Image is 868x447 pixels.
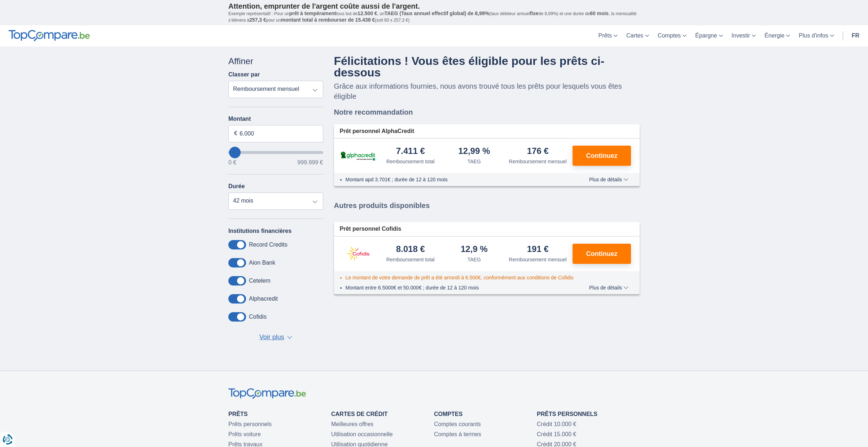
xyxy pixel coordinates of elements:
[228,2,640,10] p: Attention, emprunter de l'argent coûte aussi de l'argent.
[340,127,415,136] span: Prêt personnel AlphaCredit
[228,411,247,417] a: Prêts
[396,147,425,156] div: 7.411 €
[537,411,597,417] a: Prêts personnels
[509,256,567,263] div: Remboursement mensuel
[249,314,267,320] label: Cofidis
[358,10,377,16] span: 12.500 €
[537,421,576,427] a: Crédit 10.000 €
[590,10,609,16] span: 60 mois
[249,17,266,23] span: 257,3 €
[586,152,618,159] span: Continuez
[434,421,481,427] a: Comptes courants
[727,25,760,47] a: Investir
[691,25,727,47] a: Épargne
[228,183,245,190] label: Durée
[340,150,376,161] img: pret personnel AlphaCredit
[573,244,631,264] button: Continuez
[584,177,634,182] button: Plus de détails
[249,296,278,302] label: Alphacredit
[594,25,622,47] a: Prêts
[589,177,628,182] span: Plus de détails
[228,228,291,234] label: Institutions financières
[228,160,236,165] span: 0 €
[234,129,237,138] span: €
[9,30,90,41] img: TopCompare
[386,256,435,263] div: Remboursement total
[228,421,272,427] a: Prêts personnels
[509,158,567,165] div: Remboursement mensuel
[622,25,653,47] a: Cartes
[346,176,568,183] li: Montant apd 3.701€ ; durée de 12 à 120 mois
[573,146,631,166] button: Continuez
[331,431,393,437] a: Utilisation occasionnelle
[228,55,323,67] div: Affiner
[346,274,574,281] li: Le montant de votre demande de prêt a été arrondi à 6.500€, conformément aux conditions de Cofidis
[281,17,375,23] span: montant total à rembourser de 15.438 €
[385,10,489,16] span: TAEG (Taux annuel effectif global) de 8,99%
[396,245,425,255] div: 8.018 €
[586,251,618,257] span: Continuez
[537,431,576,437] a: Crédit 15.000 €
[297,160,323,165] span: 999.999 €
[340,245,376,263] img: pret personnel Cofidis
[334,55,640,78] h4: Félicitations ! Vous êtes éligible pour les prêts ci-dessous
[340,225,402,233] span: Prêt personnel Cofidis
[458,147,490,156] div: 12,99 %
[228,388,306,399] img: TopCompare
[346,284,568,291] li: Montant entre 6.5000€ et 50.000€ ; durée de 12 à 120 mois
[289,10,336,16] span: prêt à tempérament
[257,332,294,342] button: Voir plus ▼
[530,10,539,16] span: fixe
[847,25,864,47] a: fr
[287,336,292,339] span: ▼
[468,158,481,165] div: TAEG
[434,411,463,417] a: Comptes
[228,151,323,154] input: wantToBorrow
[760,25,794,47] a: Énergie
[259,333,284,342] span: Voir plus
[653,25,691,47] a: Comptes
[584,285,634,291] button: Plus de détails
[228,10,640,23] p: Exemple représentatif : Pour un tous but de , un (taux débiteur annuel de 8,99%) et une durée de ...
[249,278,271,284] label: Cetelem
[249,242,288,248] label: Record Credits
[334,81,640,101] p: Grâce aux informations fournies, nous avons trouvé tous les prêts pour lesquels vous êtes éligible
[434,431,481,437] a: Comptes à termes
[527,147,549,156] div: 176 €
[228,116,323,122] label: Montant
[527,245,549,255] div: 191 €
[228,71,260,78] label: Classer par
[468,256,481,263] div: TAEG
[589,285,628,290] span: Plus de détails
[461,245,488,255] div: 12,9 %
[386,158,435,165] div: Remboursement total
[331,411,387,417] a: Cartes de Crédit
[249,260,275,266] label: Aion Bank
[794,25,838,47] a: Plus d'infos
[228,431,261,437] a: Prêts voiture
[331,421,373,427] a: Meilleures offres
